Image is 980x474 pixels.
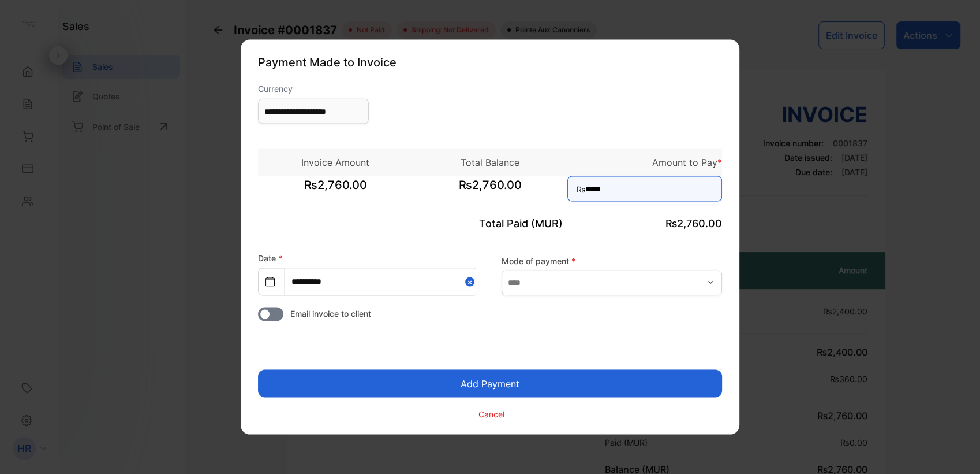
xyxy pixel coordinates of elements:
button: Add Payment [258,370,722,398]
span: Email invoice to client [290,308,371,320]
button: Open LiveChat chat widget [9,5,44,39]
span: ₨2,760.00 [258,176,413,205]
p: Cancel [478,408,504,420]
p: Total Paid (MUR) [413,216,567,231]
p: Total Balance [413,155,567,169]
span: ₨2,760.00 [413,176,567,205]
p: Amount to Pay [567,155,722,169]
span: ₨2,760.00 [665,217,722,229]
label: Currency [258,83,369,95]
p: Invoice Amount [258,155,413,169]
label: Mode of payment [502,254,722,266]
label: Date [258,253,282,263]
button: Close [465,269,478,295]
span: ₨ [577,183,586,195]
p: Payment Made to Invoice [258,54,722,71]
